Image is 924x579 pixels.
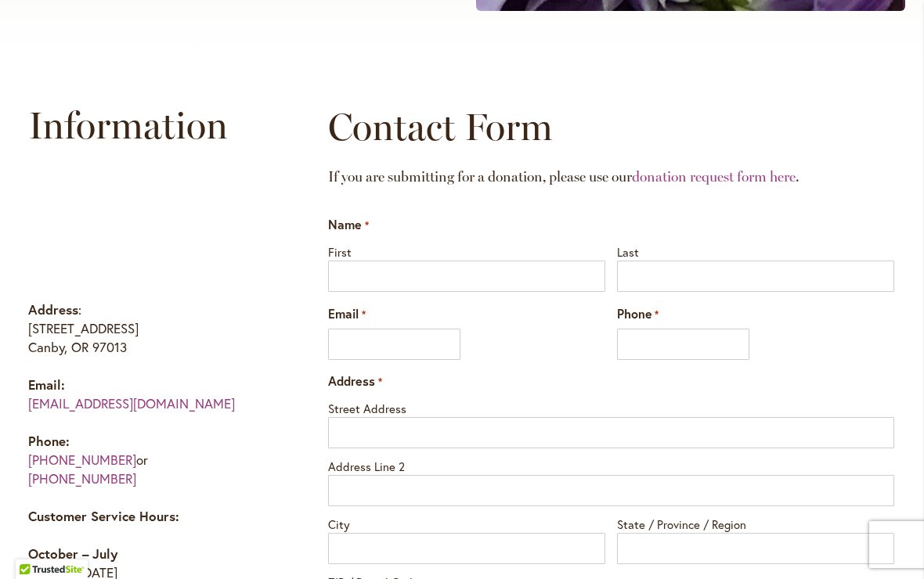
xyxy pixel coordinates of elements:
[328,397,894,417] label: Street Address
[328,103,894,150] h2: Contact Form
[632,168,796,185] a: donation request form here
[28,394,235,412] a: [EMAIL_ADDRESS][DOMAIN_NAME]
[328,372,381,390] legend: Address
[28,432,267,488] p: or
[328,216,368,234] legend: Name
[28,167,267,285] iframe: Swan Island Dahlias on Google Maps
[617,512,894,533] label: State / Province / Region
[328,305,365,323] label: Email
[28,469,136,487] a: [PHONE_NUMBER]
[28,451,136,469] a: [PHONE_NUMBER]
[28,432,70,450] strong: Phone:
[28,507,179,525] strong: Customer Service Hours:
[328,240,605,261] label: First
[328,512,605,533] label: City
[28,102,267,149] h2: Information
[28,300,267,357] p: : [STREET_ADDRESS] Canby, OR 97013
[328,455,894,475] label: Address Line 2
[617,305,659,323] label: Phone
[28,376,65,394] strong: Email:
[617,240,894,261] label: Last
[328,153,894,200] h2: If you are submitting for a donation, please use our .
[28,300,78,318] strong: Address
